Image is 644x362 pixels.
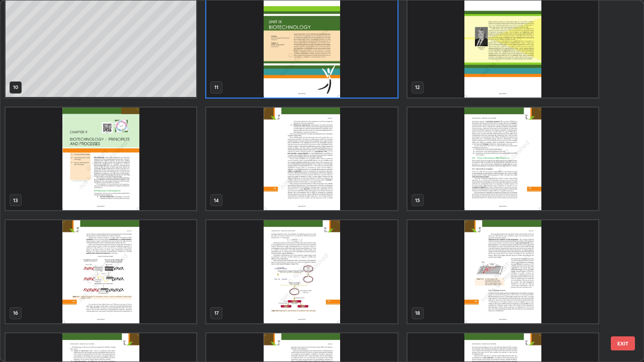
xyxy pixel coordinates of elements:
[408,108,598,211] img: 1759221399ZF1TW9.pdf
[6,108,196,211] img: 1759221399ZF1TW9.pdf
[611,336,635,350] button: EXIT
[408,220,598,323] img: 1759221399ZF1TW9.pdf
[6,220,196,323] img: 1759221399ZF1TW9.pdf
[206,220,397,323] img: 1759221399ZF1TW9.pdf
[206,108,397,211] img: 1759221399ZF1TW9.pdf
[1,1,626,361] div: grid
